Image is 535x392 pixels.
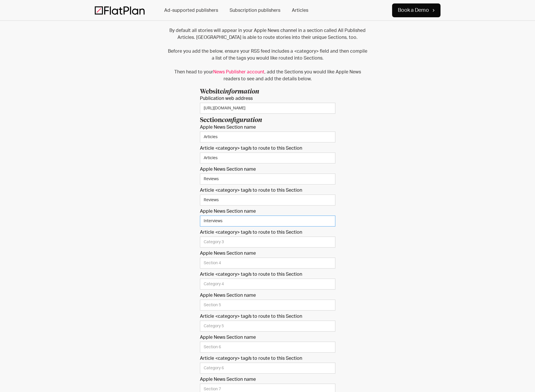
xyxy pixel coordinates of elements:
[200,132,335,142] input: Eg. National News
[200,271,335,277] label: Article <category> tag/s to route to this Section
[200,216,335,227] input: Section 3
[200,376,335,382] label: Apple News Section name
[200,88,335,96] h3: Website
[200,313,335,319] label: Article <category> tag/s to route to this Section
[200,258,335,269] input: Section 4
[163,5,219,16] a: Ad-supported publishers
[200,96,335,101] label: Publication web address
[200,279,335,290] input: Category 4
[200,195,335,205] input: Category 2
[392,3,440,17] a: Book a Demo
[200,187,335,193] label: Article <category> tag/s to route to this Section
[228,5,281,16] a: Subscription publishers
[223,89,259,95] em: information
[291,5,309,16] a: Articles
[200,292,335,298] label: Apple News Section name
[200,342,335,353] input: Section 6
[200,174,335,184] input: Section 2
[200,334,335,340] label: Apple News Section name
[200,300,335,311] input: Section 5
[167,27,368,82] p: By default all stories will appear in your Apple News channel in a section called All Published A...
[200,117,335,124] h3: Section
[200,250,335,256] label: Apple News Section name
[213,70,264,74] a: News Publisher account
[222,117,262,123] em: configuration
[200,355,335,361] label: Article <category> tag/s to route to this Section
[200,124,335,130] label: Apple News Section name
[200,237,335,248] input: Category 3
[200,103,335,114] input: Eg. https//dailyplanet.com
[200,363,335,374] input: Category 6
[200,208,335,214] label: Apple News Section name
[398,7,429,14] div: Book a Demo
[200,229,335,235] label: Article <category> tag/s to route to this Section
[200,166,335,172] label: Apple News Section name
[200,145,335,151] label: Article <category> tag/s to route to this Section
[200,321,335,332] input: Category 5
[200,153,335,163] input: Eg. News, National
